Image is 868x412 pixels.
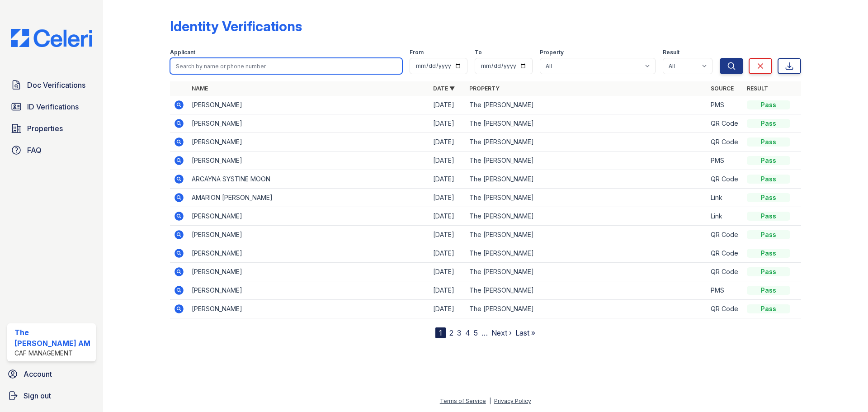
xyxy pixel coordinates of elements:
[188,189,429,207] td: AMARION [PERSON_NAME]
[466,300,707,318] td: The [PERSON_NAME]
[188,170,429,189] td: ARCAYNA SYSTINE MOON
[489,398,491,404] div: |
[707,244,743,263] td: QR Code
[707,226,743,244] td: QR Code
[433,85,455,92] a: Date ▼
[466,281,707,300] td: The [PERSON_NAME]
[469,85,500,92] a: Property
[429,281,466,300] td: [DATE]
[707,263,743,281] td: QR Code
[707,133,743,152] td: QR Code
[14,349,92,358] div: CAF Management
[449,328,453,337] a: 2
[540,49,564,56] label: Property
[466,96,707,114] td: The [PERSON_NAME]
[188,133,429,152] td: [PERSON_NAME]
[747,100,790,109] div: Pass
[663,49,679,56] label: Result
[410,49,424,56] label: From
[465,328,470,337] a: 4
[481,327,488,338] span: …
[188,263,429,281] td: [PERSON_NAME]
[188,244,429,263] td: [PERSON_NAME]
[7,98,96,116] a: ID Verifications
[707,300,743,318] td: QR Code
[747,175,790,184] div: Pass
[440,398,486,404] a: Terms of Service
[27,123,63,134] span: Properties
[7,141,96,159] a: FAQ
[466,133,707,152] td: The [PERSON_NAME]
[707,281,743,300] td: PMS
[188,281,429,300] td: [PERSON_NAME]
[4,387,99,405] a: Sign out
[466,226,707,244] td: The [PERSON_NAME]
[27,145,42,156] span: FAQ
[707,207,743,226] td: Link
[429,244,466,263] td: [DATE]
[747,137,790,147] div: Pass
[747,230,790,239] div: Pass
[466,170,707,189] td: The [PERSON_NAME]
[707,152,743,170] td: PMS
[466,207,707,226] td: The [PERSON_NAME]
[475,49,482,56] label: To
[707,114,743,133] td: QR Code
[7,76,96,94] a: Doc Verifications
[27,80,85,90] span: Doc Verifications
[707,189,743,207] td: Link
[747,267,790,276] div: Pass
[747,119,790,128] div: Pass
[474,328,478,337] a: 5
[466,114,707,133] td: The [PERSON_NAME]
[7,119,96,137] a: Properties
[14,327,92,349] div: The [PERSON_NAME] AM
[747,212,790,221] div: Pass
[24,369,52,379] span: Account
[435,327,446,338] div: 1
[491,328,512,337] a: Next ›
[747,304,790,313] div: Pass
[747,193,790,202] div: Pass
[515,328,535,337] a: Last »
[466,244,707,263] td: The [PERSON_NAME]
[429,133,466,152] td: [DATE]
[429,263,466,281] td: [DATE]
[429,152,466,170] td: [DATE]
[711,85,734,92] a: Source
[188,152,429,170] td: [PERSON_NAME]
[188,114,429,133] td: [PERSON_NAME]
[429,226,466,244] td: [DATE]
[466,263,707,281] td: The [PERSON_NAME]
[747,156,790,165] div: Pass
[429,300,466,318] td: [DATE]
[192,85,208,92] a: Name
[170,58,402,74] input: Search by name or phone number
[4,365,99,383] a: Account
[170,49,195,56] label: Applicant
[466,189,707,207] td: The [PERSON_NAME]
[747,249,790,258] div: Pass
[466,152,707,170] td: The [PERSON_NAME]
[188,226,429,244] td: [PERSON_NAME]
[707,170,743,189] td: QR Code
[747,85,768,92] a: Result
[27,101,79,112] span: ID Verifications
[429,114,466,133] td: [DATE]
[188,96,429,114] td: [PERSON_NAME]
[24,390,51,401] span: Sign out
[429,170,466,189] td: [DATE]
[707,96,743,114] td: PMS
[747,286,790,295] div: Pass
[429,207,466,226] td: [DATE]
[429,189,466,207] td: [DATE]
[170,18,302,34] div: Identity Verifications
[494,398,531,404] a: Privacy Policy
[429,96,466,114] td: [DATE]
[457,328,462,337] a: 3
[188,207,429,226] td: [PERSON_NAME]
[4,29,99,47] img: CE_Logo_Blue-a8612792a0a2168367f1c8372b55b34899dd931a85d93a1a3d3e32e68fde9ad4.png
[188,300,429,318] td: [PERSON_NAME]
